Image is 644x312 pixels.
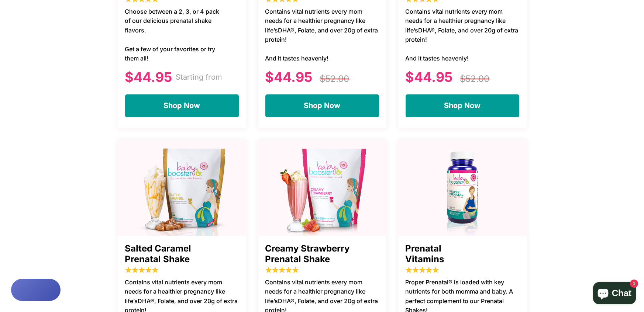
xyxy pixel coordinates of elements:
p: Starting from [176,72,223,83]
button: Rewards [11,279,61,301]
div: $52.00 [320,72,377,86]
a: Shop Now [125,94,239,117]
span: Salted Caramel Prenatal Shake [125,243,239,265]
a: Salted Caramel Prenatal Shake - Ships Same Day [118,140,247,236]
img: Creamy Strawberry Prenatal Shake - Ships Same Day [258,144,387,236]
div: $44.95 [406,69,453,85]
img: 5_stars-1-1646348089739.png [406,266,439,273]
img: 5_stars-1-1646348089739.png [265,266,299,273]
span: Shop Now [163,101,200,110]
span: Shop Now [304,101,340,110]
span: Creamy Strawberry Prenatal Shake [265,243,379,265]
img: Salted Caramel Prenatal Shake - Ships Same Day [118,144,247,236]
span: Contains vital nutrients every mom needs for a healthier pregnancy like life’sDHA®, Folate, and o... [265,7,379,64]
span: Choose between a 2, 3, or 4 pack of our delicious prenatal shake flavors. Get a few of your favor... [125,7,226,64]
img: 5_stars-1-1646348089739.png [125,266,158,273]
img: Proper Prenatal Vitamin - Ships Same Day [398,144,527,236]
a: Shop Now [406,94,519,117]
a: Shop Now [265,94,379,117]
inbox-online-store-chat: Shopify online store chat [591,282,638,306]
span: Contains vital nutrients every mom needs for a healthier pregnancy like life’sDHA®, Folate, and o... [406,7,519,64]
div: $52.00 [460,72,517,86]
a: Proper Prenatal Vitamin - Ships Same Day [398,140,527,236]
div: $44.95 [125,67,172,87]
div: $44.95 [265,69,313,85]
a: Creamy Strawberry Prenatal Shake - Ships Same Day [258,140,387,236]
span: Prenatal Vitamins [406,243,519,265]
span: Shop Now [444,101,481,110]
